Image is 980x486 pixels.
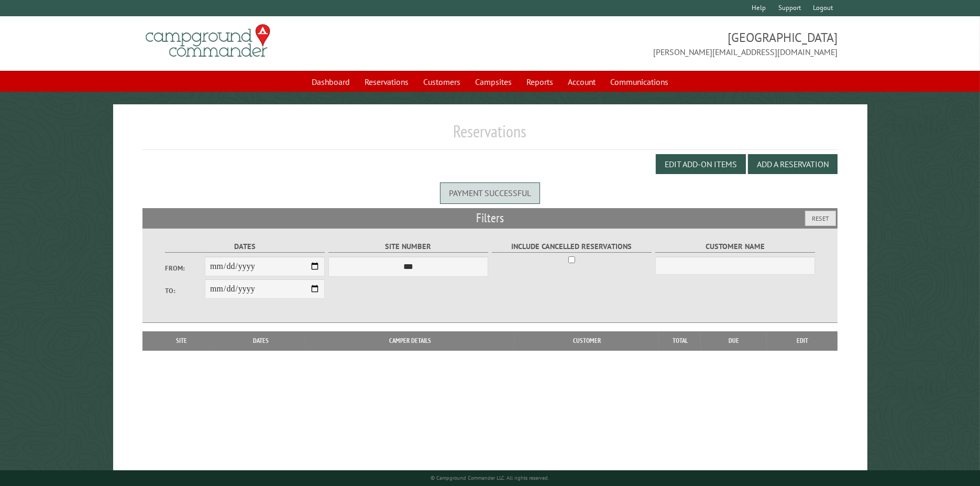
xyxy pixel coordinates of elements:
[701,331,767,350] th: Due
[748,154,838,174] button: Add a Reservation
[358,72,415,92] a: Reservations
[656,154,746,174] button: Edit Add-on Items
[142,121,838,150] h1: Reservations
[655,241,816,253] label: Customer Name
[440,182,540,203] div: Payment successful
[805,211,836,226] button: Reset
[431,474,549,481] small: © Campground Commander LLC. All rights reserved.
[492,241,652,253] label: Include Cancelled Reservations
[165,263,205,273] label: From:
[305,72,356,92] a: Dashboard
[328,241,489,253] label: Site Number
[216,331,305,350] th: Dates
[490,29,838,58] span: [GEOGRAPHIC_DATA] [PERSON_NAME][EMAIL_ADDRESS][DOMAIN_NAME]
[514,331,659,350] th: Customer
[165,286,205,296] label: To:
[417,72,467,92] a: Customers
[659,331,701,350] th: Total
[148,331,216,350] th: Site
[305,331,514,350] th: Camper Details
[561,72,602,92] a: Account
[165,241,325,253] label: Dates
[604,72,675,92] a: Communications
[520,72,559,92] a: Reports
[142,20,273,61] img: Campground Commander
[767,331,838,350] th: Edit
[142,208,838,228] h2: Filters
[469,72,518,92] a: Campsites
